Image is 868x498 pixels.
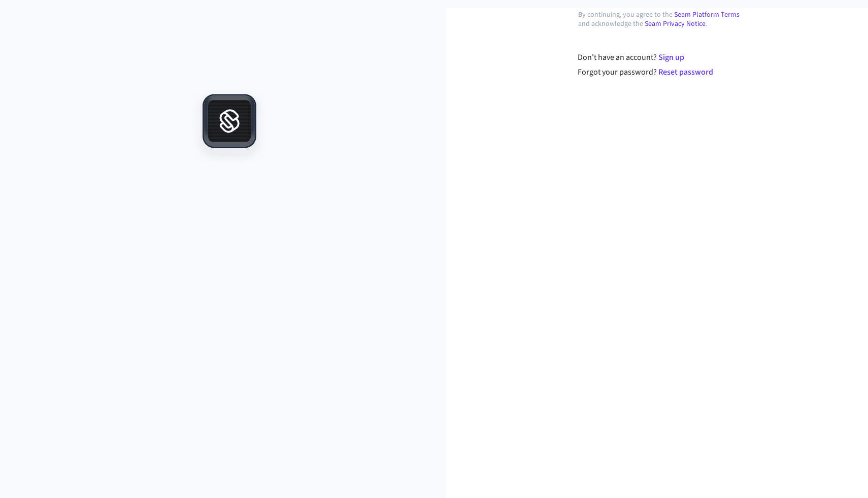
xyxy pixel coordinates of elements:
div: Forgot your password? [578,66,749,78]
p: By continuing, you agree to the and acknowledge the . [578,10,749,28]
a: Reset password [658,67,713,78]
a: Seam Platform Terms [674,10,740,20]
div: Don't have an account? [578,51,749,63]
a: Sign up [658,52,684,63]
a: Seam Privacy Notice [645,19,706,29]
